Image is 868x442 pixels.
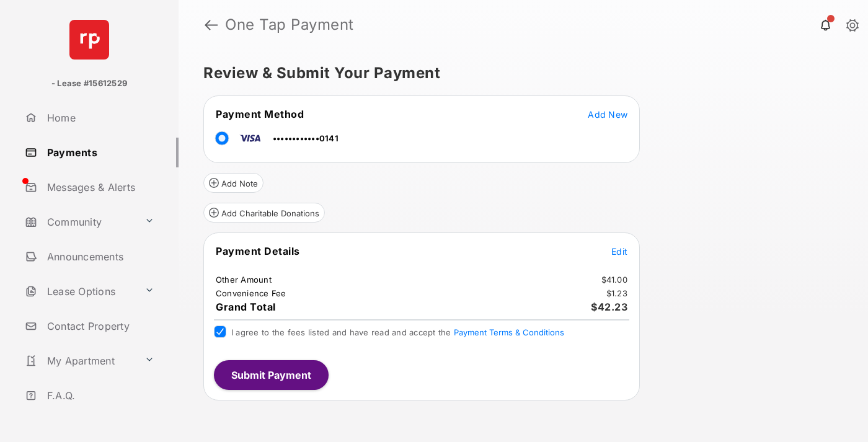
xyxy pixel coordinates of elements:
[216,301,276,313] span: Grand Total
[20,207,139,237] a: Community
[588,108,627,120] button: Add New
[606,288,628,299] td: $1.23
[611,246,627,257] span: Edit
[51,77,127,90] p: - Lease #15612529
[231,327,564,337] span: I agree to the fees listed and have read and accept the
[20,381,179,410] a: F.A.Q.
[20,172,179,202] a: Messages & Alerts
[203,203,325,223] button: Add Charitable Donations
[20,138,179,167] a: Payments
[203,66,833,81] h5: Review & Submit Your Payment
[216,108,304,120] span: Payment Method
[20,242,179,272] a: Announcements
[601,274,629,285] td: $41.00
[216,245,300,257] span: Payment Details
[215,288,287,299] td: Convenience Fee
[20,103,179,133] a: Home
[203,173,263,193] button: Add Note
[20,346,139,376] a: My Apartment
[69,20,109,60] img: svg+xml;base64,PHN2ZyB4bWxucz0iaHR0cDovL3d3dy53My5vcmcvMjAwMC9zdmciIHdpZHRoPSI2NCIgaGVpZ2h0PSI2NC...
[215,274,272,285] td: Other Amount
[591,301,627,313] span: $42.23
[454,327,564,337] button: I agree to the fees listed and have read and accept the
[611,245,627,257] button: Edit
[20,276,139,306] a: Lease Options
[214,360,329,390] button: Submit Payment
[273,133,339,143] span: ••••••••••••0141
[20,311,179,341] a: Contact Property
[225,17,354,32] strong: One Tap Payment
[588,109,627,120] span: Add New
